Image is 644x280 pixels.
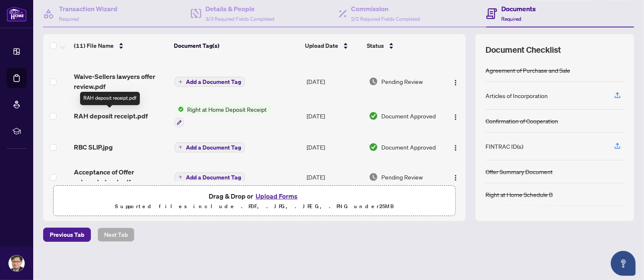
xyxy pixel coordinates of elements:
button: Next Tab [98,228,134,242]
th: Document Tag(s) [171,34,302,57]
img: Document Status [369,111,378,120]
h4: Details & People [205,4,274,14]
img: Logo [452,114,459,120]
span: Acceptance of Offer acknowledged.pdf [74,167,168,187]
div: Confirmation of Cooperation [485,116,558,125]
span: Document Checklist [485,44,561,56]
span: Upload Date [305,41,338,50]
img: Document Status [369,142,378,152]
span: RBC SLIP.jpg [74,142,113,152]
span: 2/2 Required Fields Completed [351,16,420,22]
span: Previous Tab [50,228,84,241]
button: Add a Document Tag [175,77,245,87]
span: RAH deposit receipt.pdf [74,111,148,121]
td: [DATE] [303,160,366,194]
button: Logo [449,109,462,123]
img: Document Status [369,77,378,86]
span: plus [178,145,183,149]
button: Add a Document Tag [175,172,245,182]
img: Logo [452,174,459,181]
span: Add a Document Tag [186,145,241,150]
div: Right at Home Schedule B [485,190,553,199]
span: (11) File Name [74,41,114,50]
span: Drag & Drop orUpload FormsSupported files include .PDF, .JPG, .JPEG, .PNG under25MB [54,186,455,216]
button: Upload Forms [253,191,300,201]
button: Open asap [611,251,636,276]
td: [DATE] [303,65,366,98]
span: 3/3 Required Fields Completed [205,16,274,22]
td: [DATE] [303,134,366,160]
button: Add a Document Tag [175,142,245,152]
h4: Documents [501,4,536,14]
img: Profile Icon [9,255,24,271]
span: Required [501,16,521,22]
span: Required [59,16,79,22]
div: Offer Summary Document [485,167,553,176]
img: Document Status [369,172,378,182]
img: Status Icon [175,105,184,114]
div: Articles of Incorporation [485,91,548,100]
span: Add a Document Tag [186,79,241,85]
img: logo [7,6,27,22]
span: Pending Review [381,172,423,182]
p: Supported files include .PDF, .JPG, .JPEG, .PNG under 25 MB [59,201,450,211]
span: Waive-Sellers lawyers offer review.pdf [74,71,168,91]
td: [DATE] [303,98,366,134]
button: Add a Document Tag [175,172,245,182]
span: Right at Home Deposit Receipt [184,105,270,114]
button: Status IconRight at Home Deposit Receipt [175,105,270,127]
span: Add a Document Tag [186,174,241,180]
h4: Transaction Wizard [59,4,117,14]
span: plus [178,175,183,179]
h4: Commission [351,4,420,14]
button: Previous Tab [43,228,91,242]
div: Agreement of Purchase and Sale [485,66,570,75]
th: Upload Date [302,34,363,57]
button: Logo [449,140,462,154]
img: Logo [452,145,459,151]
span: Drag & Drop or [209,191,300,201]
span: Document Approved [381,111,436,120]
div: FINTRAC ID(s) [485,142,523,151]
button: Add a Document Tag [175,76,245,87]
span: Pending Review [381,77,423,86]
button: Logo [449,75,462,88]
span: Document Approved [381,142,436,152]
button: Logo [449,170,462,184]
th: (11) File Name [71,34,171,57]
span: plus [178,80,183,84]
th: Status [363,34,441,57]
span: Status [367,41,384,50]
img: Logo [452,79,459,86]
div: RAH deposit receipt.pdf [80,92,140,105]
button: Add a Document Tag [175,142,245,152]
